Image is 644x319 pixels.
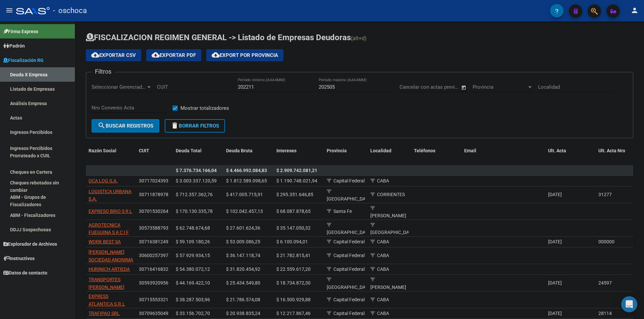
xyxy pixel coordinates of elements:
span: Deuda Total [176,148,202,153]
span: 30600257397 [139,253,168,258]
span: Export por Provincia [212,52,278,58]
span: CABA [377,311,389,316]
span: WORK BEST SA [89,239,121,244]
mat-icon: cloud_download [212,51,220,59]
span: Santa Fe [333,209,352,214]
span: $ 295.351.646,85 [276,192,313,197]
span: Padrón [3,42,25,50]
mat-icon: delete [171,122,179,130]
span: CABA [377,239,389,244]
span: $ 712.357.362,76 [176,192,213,197]
span: FISCALIZACION REGIMEN GENERAL -> Listado de Empresas Deudoras [86,33,351,42]
span: Localidad [370,148,391,153]
span: Instructivos [3,255,35,262]
span: $ 57.929.934,15 [176,253,210,258]
datatable-header-cell: Deuda Bruta [223,144,274,166]
span: $ 21.786.574,08 [226,297,260,302]
span: Razón Social [89,148,116,153]
span: $ 20.938.835,24 [226,311,260,316]
datatable-header-cell: Deuda Total [173,144,223,166]
datatable-header-cell: Razón Social [86,144,136,166]
span: CORRIENTES [377,192,405,197]
span: Explorador de Archivos [3,240,57,248]
span: Capital Federal [333,311,365,316]
h3: Filtros [92,67,115,76]
span: $ 417.005.715,91 [226,192,263,197]
span: AGROTECNICA FUEGUINA S A C I F [89,222,129,235]
span: $ 2.909.742.081,21 [276,168,317,173]
span: Ult. Acta Nro [598,148,625,153]
span: $ 68.087.878,65 [276,209,311,214]
span: CABA [377,297,389,302]
span: $ 6.100.094,01 [276,239,308,244]
span: $ 31.820.454,92 [226,266,260,272]
span: $ 62.748.674,68 [176,225,210,231]
span: 30573588793 [139,225,168,231]
span: Provincia [327,148,347,153]
button: Buscar Registros [92,119,159,133]
span: EXPRESO BRIO S R L [89,209,132,214]
span: $ 33.156.702,70 [176,311,210,316]
span: Datos de contacto [3,269,47,276]
datatable-header-cell: Localidad [368,144,411,166]
span: Capital Federal [333,239,365,244]
span: $ 1.812.589.098,65 [226,178,267,183]
span: 30717024393 [139,178,168,183]
span: $ 59.109.180,26 [176,239,210,244]
span: Seleccionar Gerenciador [92,84,146,90]
span: OCA LOG S.A. [89,178,118,183]
span: Capital Federal [333,253,365,258]
span: Mostrar totalizadores [180,104,229,112]
span: $ 36.147.118,74 [226,253,260,258]
span: $ 53.009.086,25 [226,239,260,244]
span: 31277 [598,192,612,197]
span: 24597 [598,280,612,286]
span: Exportar CSV [91,52,136,58]
span: [DATE] [548,280,562,286]
span: $ 7.376.734.166,04 [176,168,217,173]
span: HURINICH ARTIEDA [89,266,130,272]
button: Export por Provincia [206,49,283,61]
span: [DATE] [548,192,562,197]
span: TRANSPORTES [PERSON_NAME] SOCIEDAD ANONIMA [89,277,133,298]
span: [PERSON_NAME] NORTE [370,285,406,298]
datatable-header-cell: Email [462,144,545,166]
span: 30593920956 [139,280,168,286]
span: $ 21.782.815,41 [276,253,311,258]
span: [PERSON_NAME] SOCIEDAD ANONIMA [89,249,133,262]
span: $ 16.500.929,88 [276,297,311,302]
span: [GEOGRAPHIC_DATA] [327,196,372,202]
span: CABA [377,253,389,258]
span: TRAFIPAQ SRL [89,311,120,316]
span: $ 102.042.457,13 [226,209,263,214]
span: $ 3.003.337.120,59 [176,178,217,183]
span: CABA [377,178,389,183]
span: Exportar PDF [152,52,196,58]
span: 30715553321 [139,297,168,302]
mat-icon: search [98,122,106,130]
span: [GEOGRAPHIC_DATA] [370,230,416,235]
datatable-header-cell: CUIT [136,144,173,166]
datatable-header-cell: Provincia [324,144,368,166]
span: Capital Federal [333,297,365,302]
span: $ 54.380.072,12 [176,266,210,272]
span: Buscar Registros [98,123,153,129]
span: 30711878978 [139,192,168,197]
span: (alt+d) [351,35,367,42]
span: 000000 [598,239,614,244]
span: Firma Express [3,28,38,35]
mat-icon: cloud_download [152,51,160,59]
span: 28114 [598,311,612,316]
div: Open Intercom Messenger [621,296,637,312]
span: $ 27.601.624,36 [226,225,260,231]
span: [GEOGRAPHIC_DATA] [327,230,372,235]
mat-icon: person [631,6,639,14]
span: $ 35.147.050,32 [276,225,311,231]
span: $ 12.217.867,46 [276,311,311,316]
span: EXPRESS ATLANTICA S.R.L [89,294,125,307]
span: Email [464,148,476,153]
span: CUIT [139,148,149,153]
datatable-header-cell: Intereses [274,144,324,166]
span: [DATE] [548,239,562,244]
datatable-header-cell: Teléfonos [411,144,462,166]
